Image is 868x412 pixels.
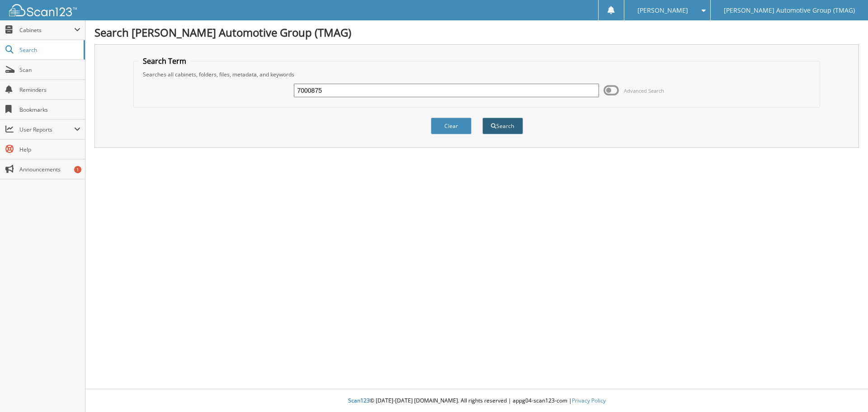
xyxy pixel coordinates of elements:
[19,106,80,114] span: Bookmarks
[624,87,664,94] span: Advanced Search
[94,25,859,40] h1: Search [PERSON_NAME] Automotive Group (TMAG)
[482,118,523,134] button: Search
[823,369,868,412] iframe: Chat Widget
[19,46,79,54] span: Search
[19,126,74,133] span: User Reports
[637,8,688,13] span: [PERSON_NAME]
[19,26,74,34] span: Cabinets
[74,166,81,173] div: 1
[431,118,472,134] button: Clear
[572,397,606,404] a: Privacy Policy
[138,71,816,78] div: Searches all cabinets, folders, files, metadata, and keywords
[138,56,191,66] legend: Search Term
[19,66,80,74] span: Scan
[724,8,855,13] span: [PERSON_NAME] Automotive Group (TMAG)
[85,390,868,412] div: © [DATE]-[DATE] [DOMAIN_NAME]. All rights reserved | appg04-scan123-com |
[19,86,80,94] span: Reminders
[9,4,77,16] img: scan123-logo-white.svg
[19,166,80,173] span: Announcements
[19,146,80,153] span: Help
[348,397,370,404] span: Scan123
